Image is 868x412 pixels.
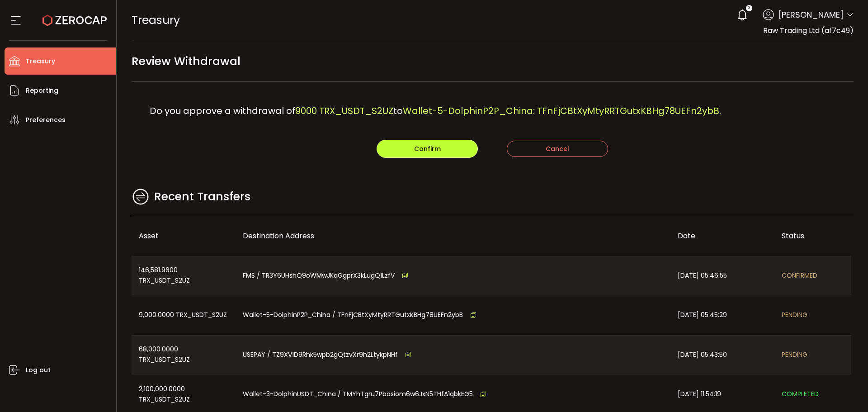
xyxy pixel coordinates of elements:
div: 68,000.0000 TRX_USDT_S2UZ [132,336,236,374]
span: Wallet-5-DolphinP2P_China / TFnFjCBtXyMtyRRTGutxKBHg78UEFn2ybB [243,310,463,320]
span: PENDING [782,350,807,360]
span: Wallet-5-DolphinP2P_China: TFnFjCBtXyMtyRRTGutxKBHg78UEFn2ybB. [403,104,721,117]
div: Status [774,231,851,241]
div: [DATE] 05:43:50 [670,336,774,374]
span: to [393,104,403,117]
span: Raw Trading Ltd (af7c49) [763,25,854,36]
span: Log out [26,364,51,377]
div: Asset [132,231,236,241]
div: [DATE] 05:45:29 [670,295,774,335]
span: USEPAY / TZ9XV1D9Rhk5wpb2gQtzvXr9h2LtykpNHf [243,350,398,360]
div: Date [670,231,774,241]
iframe: Chat Widget [823,369,868,412]
span: Do you approve a withdrawal of [150,104,295,117]
button: Confirm [377,140,478,158]
div: 146,581.9600 TRX_USDT_S2UZ [132,256,236,295]
button: Cancel [507,141,608,157]
span: PENDING [782,310,807,320]
div: [DATE] 05:46:55 [670,256,774,295]
div: Destination Address [236,231,670,241]
span: Review Withdrawal [132,51,241,71]
span: Treasury [132,12,180,28]
div: 9,000.0000 TRX_USDT_S2UZ [132,295,236,335]
span: Treasury [26,55,55,68]
span: CONFIRMED [782,270,817,281]
span: [PERSON_NAME] [778,9,844,21]
span: Cancel [546,144,569,153]
span: Preferences [26,114,66,127]
span: Wallet-3-DolphinUSDT_China / TMYhTgru7Pbasiom6w6JxN5THfA1qbkEG5 [243,389,473,399]
span: COMPLETED [782,389,819,399]
span: Recent Transfers [154,188,250,205]
span: 9000 TRX_USDT_S2UZ [295,104,393,117]
span: Reporting [26,84,58,97]
span: Confirm [414,144,441,153]
span: 3 [748,5,750,11]
span: FMS / TR3Y6UHshQ9oWMwJKqGgprX3kLugQ1LzfV [243,270,395,281]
